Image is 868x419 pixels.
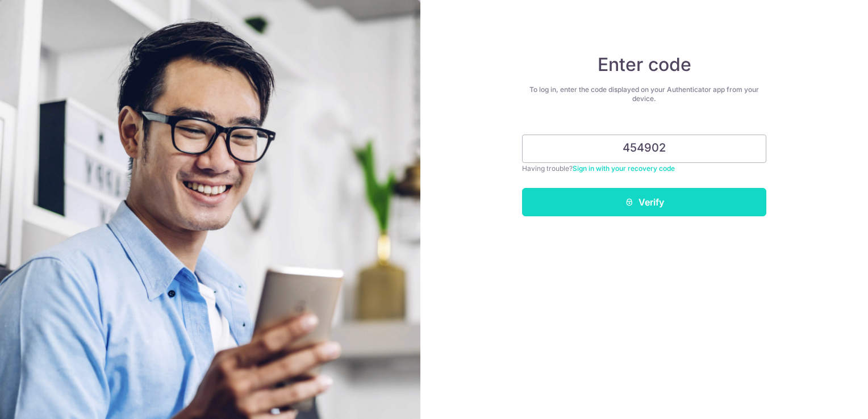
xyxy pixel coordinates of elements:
[573,164,675,173] a: Sign in with your recovery code
[522,53,766,76] h4: Enter code
[522,135,766,163] input: Enter 6 digit code
[522,163,766,174] div: Having trouble?
[522,188,766,216] button: Verify
[522,85,766,103] div: To log in, enter the code displayed on your Authenticator app from your device.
